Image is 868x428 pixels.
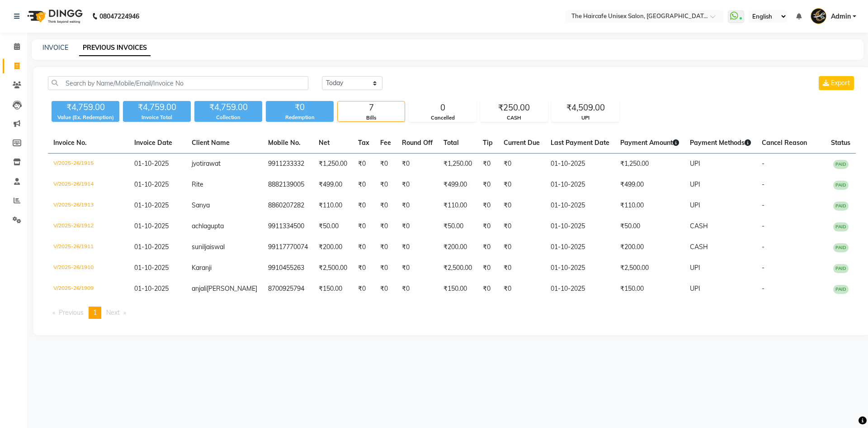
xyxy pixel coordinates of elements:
[313,216,353,237] td: ₹50.00
[48,154,129,175] td: V/2025-26/1915
[59,308,84,317] span: Previous
[438,154,477,175] td: ₹1,250.00
[477,216,498,237] td: ₹0
[443,139,459,147] span: Total
[313,195,353,216] td: ₹110.00
[48,237,129,258] td: V/2025-26/1911
[620,139,679,147] span: Payment Amount
[396,216,438,237] td: ₹0
[209,264,212,272] span: ji
[438,279,477,299] td: ₹150.00
[762,159,764,168] span: -
[762,264,764,272] span: -
[48,279,129,299] td: V/2025-26/1909
[23,4,85,29] img: logo
[498,154,545,175] td: ₹0
[263,279,313,299] td: 8700925794
[545,279,615,299] td: 01-10-2025
[48,258,129,279] td: V/2025-26/1910
[481,101,547,114] div: ₹250.00
[266,101,334,114] div: ₹0
[762,201,764,209] span: -
[53,139,87,147] span: Invoice No.
[134,284,169,293] span: 01-10-2025
[134,159,169,168] span: 01-10-2025
[134,139,172,147] span: Invoice Date
[545,195,615,216] td: 01-10-2025
[477,154,498,175] td: ₹0
[106,308,120,317] span: Next
[48,76,308,90] input: Search by Name/Mobile/Email/Invoice No
[690,264,700,272] span: UPI
[313,237,353,258] td: ₹200.00
[615,237,684,258] td: ₹200.00
[353,237,375,258] td: ₹0
[375,154,396,175] td: ₹0
[615,174,684,195] td: ₹499.00
[207,222,224,230] span: gupta
[396,279,438,299] td: ₹0
[615,279,684,299] td: ₹150.00
[207,284,257,293] span: [PERSON_NAME]
[831,12,851,21] span: Admin
[263,237,313,258] td: 99117770074
[134,201,169,209] span: 01-10-2025
[194,101,262,114] div: ₹4,759.00
[266,114,334,121] div: Redemption
[690,201,700,209] span: UPI
[438,195,477,216] td: ₹110.00
[263,216,313,237] td: 9911334500
[690,284,700,293] span: UPI
[833,285,849,294] span: PAID
[552,114,619,122] div: UPI
[438,174,477,195] td: ₹499.00
[833,181,849,190] span: PAID
[615,195,684,216] td: ₹110.00
[545,154,615,175] td: 01-10-2025
[552,101,619,114] div: ₹4,509.00
[833,222,849,231] span: PAID
[263,174,313,195] td: 8882139005
[48,195,129,216] td: V/2025-26/1913
[396,258,438,279] td: ₹0
[690,180,700,188] span: UPI
[203,159,221,168] span: rawat
[481,114,547,122] div: CASH
[263,195,313,216] td: 8860207282
[762,243,764,251] span: -
[263,258,313,279] td: 9910455263
[438,237,477,258] td: ₹200.00
[498,174,545,195] td: ₹0
[52,101,119,114] div: ₹4,759.00
[42,43,68,52] a: INVOICE
[833,264,849,273] span: PAID
[52,114,119,121] div: Value (Ex. Redemption)
[477,237,498,258] td: ₹0
[192,159,203,168] span: jyoti
[93,308,97,317] span: 1
[263,154,313,175] td: 9911233332
[438,216,477,237] td: ₹50.00
[192,222,207,230] span: achla
[545,216,615,237] td: 01-10-2025
[192,201,210,209] span: Sanya
[811,8,826,24] img: Admin
[402,139,433,147] span: Round Off
[48,174,129,195] td: V/2025-26/1914
[504,139,540,147] span: Current Due
[375,279,396,299] td: ₹0
[477,258,498,279] td: ₹0
[358,139,369,147] span: Tax
[375,258,396,279] td: ₹0
[477,195,498,216] td: ₹0
[192,284,207,293] span: anjali
[438,258,477,279] td: ₹2,500.00
[319,139,330,147] span: Net
[353,216,375,237] td: ₹0
[123,114,191,121] div: Invoice Total
[353,174,375,195] td: ₹0
[353,195,375,216] td: ₹0
[194,114,262,121] div: Collection
[833,202,849,211] span: PAID
[375,195,396,216] td: ₹0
